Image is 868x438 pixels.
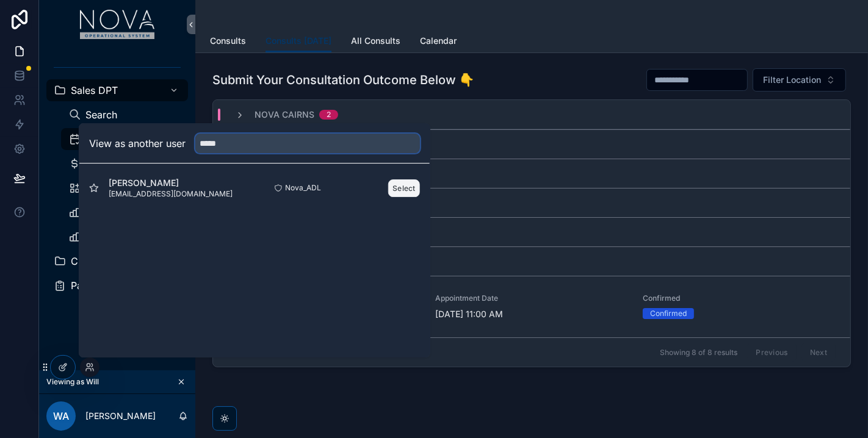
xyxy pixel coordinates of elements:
span: Viewing as Will [46,377,99,387]
span: Filter Location [763,74,821,86]
button: Select Button [753,68,846,92]
h1: Submit Your Consultation Outcome Below 👇 [212,71,474,88]
button: Select [388,179,420,197]
a: All Consults [351,30,400,54]
a: Dashboard [61,201,188,223]
span: WA [53,409,69,423]
a: Consultations [61,128,188,150]
span: Sales DPT [71,85,118,95]
a: Sales DPT [46,79,188,101]
a: Consults [210,30,246,54]
a: Clinical DPT [46,250,188,272]
a: Resources [61,177,188,199]
span: [EMAIL_ADDRESS][DOMAIN_NAME] [109,189,233,199]
a: Consults [DATE] [266,30,331,53]
span: [PERSON_NAME] [109,177,233,189]
span: [DATE] 11:00 AM [435,308,628,320]
span: Showing 8 of 8 results [660,348,737,357]
span: Appointment Date [435,293,628,303]
a: Search [61,104,188,126]
span: Payment Received [71,281,156,290]
img: App logo [80,10,155,39]
a: Calendar [420,30,457,54]
span: Confirmed [643,293,836,303]
span: All Consults [351,35,400,47]
div: 2 [327,110,331,120]
a: Name[PERSON_NAME]Appointment Date[DATE] 11:00 AMConfirmedConfirmed [213,276,850,337]
p: [PERSON_NAME] [85,410,156,422]
span: Clinical DPT [71,256,127,266]
a: Payment Received [46,275,188,296]
span: Consults [210,35,246,47]
span: Nova Cairns [255,109,314,121]
div: scrollable content [39,49,195,312]
span: Search [85,110,117,120]
a: Sales Pipeline [61,153,188,174]
a: Dashboard (CRO) [61,226,188,248]
span: Calendar [420,35,457,47]
span: Consults [DATE] [266,35,331,47]
h2: View as another user [89,136,186,151]
div: Confirmed [650,308,687,319]
span: Nova_ADL [285,183,321,193]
